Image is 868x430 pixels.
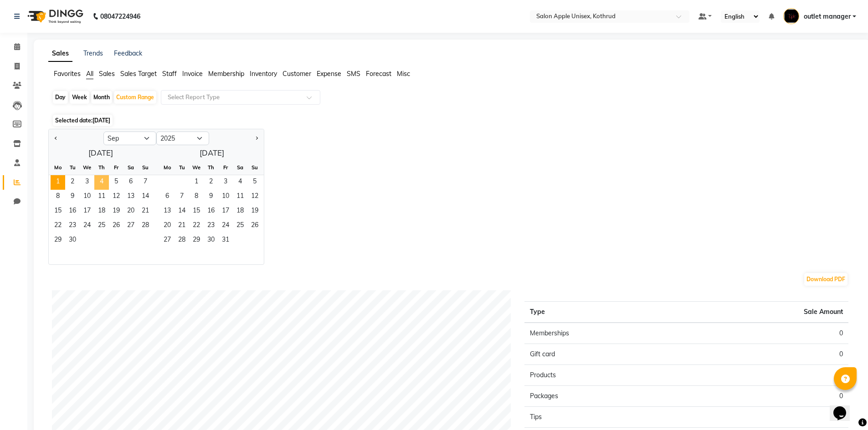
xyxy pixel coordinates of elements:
span: 8 [189,190,204,204]
span: 6 [123,175,138,190]
span: 30 [204,233,218,248]
span: 20 [123,204,138,219]
a: Sales [48,46,72,62]
div: Thursday, September 25, 2025 [94,219,109,233]
span: 3 [80,175,94,190]
a: Feedback [114,49,142,57]
span: 15 [189,204,204,219]
div: Mo [51,160,65,175]
span: 26 [247,219,262,233]
span: 9 [204,190,218,204]
div: Wednesday, October 29, 2025 [189,233,204,248]
span: 20 [160,219,175,233]
div: Thursday, September 4, 2025 [94,175,109,190]
div: Week [70,91,89,104]
div: Saturday, September 6, 2025 [123,175,138,190]
div: Tu [65,160,80,175]
span: 2 [65,175,80,190]
span: 7 [175,190,189,204]
span: 28 [175,233,189,248]
div: Th [94,160,109,175]
div: Tuesday, October 7, 2025 [175,190,189,204]
span: 14 [138,190,153,204]
span: 28 [138,219,153,233]
div: Monday, October 13, 2025 [160,204,175,219]
span: 29 [189,233,204,248]
div: Sunday, September 14, 2025 [138,190,153,204]
div: Monday, September 15, 2025 [51,204,65,219]
div: Custom Range [114,91,156,104]
span: 25 [94,219,109,233]
span: 10 [80,190,94,204]
div: Wednesday, September 17, 2025 [80,204,94,219]
div: Thursday, October 23, 2025 [204,219,218,233]
span: Favorites [54,70,81,78]
div: Friday, September 12, 2025 [109,190,123,204]
div: Monday, September 8, 2025 [51,190,65,204]
td: Packages [524,386,686,407]
span: Expense [317,70,341,78]
span: 21 [138,204,153,219]
span: 26 [109,219,123,233]
span: All [86,70,93,78]
button: Previous month [52,131,60,146]
span: 17 [80,204,94,219]
div: Tuesday, October 14, 2025 [175,204,189,219]
span: 11 [94,190,109,204]
div: Tuesday, October 28, 2025 [175,233,189,248]
div: We [80,160,94,175]
span: Customer [282,70,311,78]
div: Sunday, October 12, 2025 [247,190,262,204]
div: Saturday, October 4, 2025 [233,175,247,190]
span: 19 [247,204,262,219]
span: Staff [162,70,177,78]
span: Forecast [366,70,391,78]
span: 8 [51,190,65,204]
div: Monday, October 6, 2025 [160,190,175,204]
span: 3 [218,175,233,190]
span: 13 [160,204,175,219]
div: Thursday, October 30, 2025 [204,233,218,248]
div: Tu [175,160,189,175]
span: 18 [233,204,247,219]
span: 29 [51,233,65,248]
div: Saturday, September 13, 2025 [123,190,138,204]
div: Friday, October 10, 2025 [218,190,233,204]
span: 17 [218,204,233,219]
div: We [189,160,204,175]
div: Sunday, October 5, 2025 [247,175,262,190]
div: Sa [123,160,138,175]
div: Wednesday, October 1, 2025 [189,175,204,190]
span: 31 [218,233,233,248]
div: Day [53,91,68,104]
div: Wednesday, September 10, 2025 [80,190,94,204]
span: Sales Target [120,70,157,78]
img: logo [23,4,86,29]
select: Select month [103,132,156,145]
span: 24 [218,219,233,233]
div: Friday, October 24, 2025 [218,219,233,233]
th: Sale Amount [687,302,848,323]
span: 5 [109,175,123,190]
span: 21 [175,219,189,233]
td: Tips [524,407,686,428]
span: 15 [51,204,65,219]
span: 23 [65,219,80,233]
td: Gift card [524,344,686,365]
div: Wednesday, October 8, 2025 [189,190,204,204]
div: Friday, October 17, 2025 [218,204,233,219]
div: Saturday, September 27, 2025 [123,219,138,233]
span: 22 [51,219,65,233]
td: 0 [687,323,848,344]
button: Next month [253,131,260,146]
div: Tuesday, September 9, 2025 [65,190,80,204]
span: 30 [65,233,80,248]
div: Friday, October 3, 2025 [218,175,233,190]
div: Monday, September 22, 2025 [51,219,65,233]
div: Sunday, October 19, 2025 [247,204,262,219]
span: 2 [204,175,218,190]
span: 4 [94,175,109,190]
div: Saturday, September 20, 2025 [123,204,138,219]
div: Fr [218,160,233,175]
a: Trends [83,49,103,57]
